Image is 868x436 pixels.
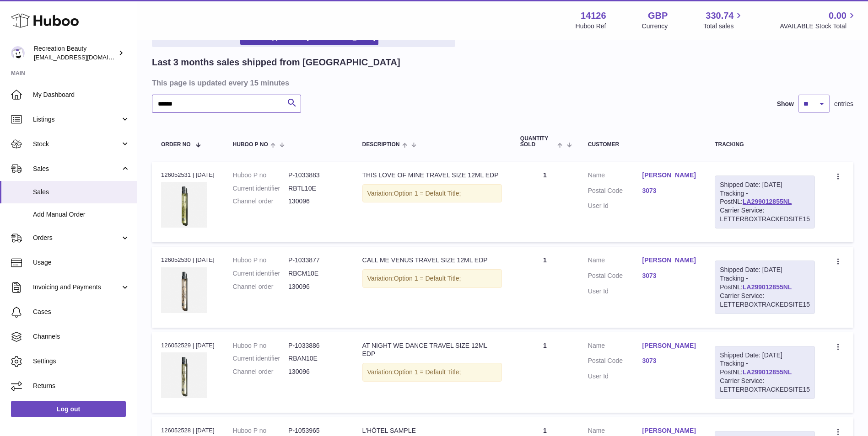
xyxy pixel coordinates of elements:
[34,44,116,62] div: Recreation Beauty
[161,352,207,398] img: ANWD-Bottle.jpg
[720,292,810,309] div: Carrier Service: LETTERBOXTRACKEDSITE15
[720,377,810,394] div: Carrier Service: LETTERBOXTRACKEDSITE15
[233,171,288,180] dt: Huboo P no
[33,140,120,149] span: Stock
[642,426,696,435] a: [PERSON_NAME]
[362,184,502,203] div: Variation:
[288,256,344,265] dd: P-1033877
[642,271,696,280] a: 3073
[288,354,344,363] dd: RBAN10E
[576,22,606,31] div: Huboo Ref
[233,142,268,148] span: Huboo P no
[233,184,288,193] dt: Current identifier
[233,282,288,291] dt: Channel order
[288,269,344,278] dd: RBCM10E
[829,10,846,22] span: 0.00
[648,10,668,22] strong: GBP
[588,256,642,267] dt: Name
[11,401,126,417] a: Log out
[33,382,130,390] span: Returns
[834,100,853,108] span: entries
[362,171,502,180] div: THIS LOVE OF MINE TRAVEL SIZE 12ML EDP
[161,426,215,435] div: 126052528 | [DATE]
[11,46,25,60] img: customercare@recreationbeauty.com
[33,332,130,341] span: Channels
[715,261,815,314] div: Tracking - PostNL:
[161,256,215,264] div: 126052530 | [DATE]
[720,266,810,274] div: Shipped Date: [DATE]
[152,78,851,88] h3: This page is updated every 15 minutes
[33,188,130,197] span: Sales
[233,354,288,363] dt: Current identifier
[588,372,642,381] dt: User Id
[520,136,555,148] span: Quantity Sold
[233,367,288,376] dt: Channel order
[581,10,606,22] strong: 14126
[288,282,344,291] dd: 130096
[720,181,810,189] div: Shipped Date: [DATE]
[706,10,733,22] span: 330.74
[233,426,288,435] dt: Huboo P no
[233,256,288,265] dt: Huboo P no
[161,142,191,148] span: Order No
[233,341,288,350] dt: Huboo P no
[743,368,792,376] a: LA299012855NL
[642,341,696,350] a: [PERSON_NAME]
[288,341,344,350] dd: P-1033886
[588,202,642,210] dt: User Id
[362,341,502,359] div: AT NIGHT WE DANCE TRAVEL SIZE 12ML EDP
[394,368,461,376] span: Option 1 = Default Title;
[362,363,502,382] div: Variation:
[642,186,696,195] a: 3073
[33,258,130,267] span: Usage
[288,367,344,376] dd: 130096
[511,332,579,413] td: 1
[642,256,696,265] a: [PERSON_NAME]
[715,142,815,148] div: Tracking
[362,426,502,435] div: L'HÔTEL SAMPLE
[233,197,288,206] dt: Channel order
[33,357,130,366] span: Settings
[588,186,642,197] dt: Postal Code
[152,56,400,69] h2: Last 3 months sales shipped from [GEOGRAPHIC_DATA]
[743,283,792,291] a: LA299012855NL
[780,22,857,31] span: AVAILABLE Stock Total
[720,351,810,360] div: Shipped Date: [DATE]
[588,356,642,367] dt: Postal Code
[161,267,207,313] img: CMV-Bottle.jpg
[588,287,642,296] dt: User Id
[33,115,120,124] span: Listings
[511,247,579,327] td: 1
[288,426,344,435] dd: P-1053965
[588,271,642,282] dt: Postal Code
[715,346,815,399] div: Tracking - PostNL:
[703,10,744,31] a: 330.74 Total sales
[743,198,792,205] a: LA299012855NL
[780,10,857,31] a: 0.00 AVAILABLE Stock Total
[642,22,668,31] div: Currency
[288,197,344,206] dd: 130096
[511,162,579,242] td: 1
[233,269,288,278] dt: Current identifier
[720,206,810,223] div: Carrier Service: LETTERBOXTRACKEDSITE15
[715,175,815,229] div: Tracking - PostNL:
[33,165,120,173] span: Sales
[362,256,502,265] div: CALL ME VENUS TRAVEL SIZE 12ML EDP
[394,275,461,282] span: Option 1 = Default Title;
[362,142,400,148] span: Description
[362,269,502,288] div: Variation:
[161,171,215,179] div: 126052531 | [DATE]
[34,53,135,61] span: [EMAIL_ADDRESS][DOMAIN_NAME]
[33,283,120,292] span: Invoicing and Payments
[777,100,794,108] label: Show
[588,171,642,182] dt: Name
[161,182,207,228] img: TLOM-Bottle.jpg
[161,341,215,350] div: 126052529 | [DATE]
[33,90,130,99] span: My Dashboard
[642,171,696,180] a: [PERSON_NAME]
[394,190,461,197] span: Option 1 = Default Title;
[33,210,130,219] span: Add Manual Order
[288,171,344,180] dd: P-1033883
[703,22,744,31] span: Total sales
[588,341,642,352] dt: Name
